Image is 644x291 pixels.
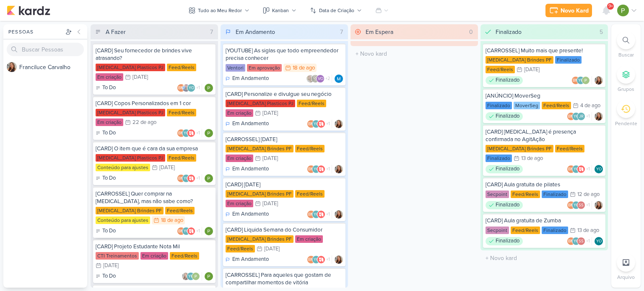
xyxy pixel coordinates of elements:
[132,75,148,80] div: [DATE]
[596,167,602,172] p: YO
[496,76,519,85] p: Finalizado
[226,109,253,117] div: Em criação
[262,156,278,161] div: [DATE]
[579,239,584,244] p: SS
[177,129,185,137] div: Beth Monteiro
[167,109,196,116] div: Feed/Reels
[247,64,282,72] div: Em aprovação
[192,272,200,281] img: Paloma Paixão Designer
[335,210,343,219] div: Responsável: Franciluce Carvalho
[572,165,580,173] div: Yasmin Oliveira
[308,258,314,262] p: BM
[618,51,634,59] p: Buscar
[545,4,592,17] button: Novo Kard
[226,47,343,62] div: [YOUTUBE] As siglas que todo empreendedor precisa conhecer
[226,145,293,152] div: [MEDICAL_DATA] Brindes PF
[307,165,315,173] div: Beth Monteiro
[317,120,325,128] img: Allegra Plásticos e Brindes Personalizados
[325,256,330,263] span: +1
[232,210,269,219] p: Em Andamento
[335,75,343,83] div: Responsável: MARIANA MIRANDA
[205,272,213,281] div: Responsável: Paloma Paixão Designer
[608,3,613,10] span: 9+
[187,129,195,137] img: Allegra Plásticos e Brindes Personalizados
[567,201,575,209] div: Beth Monteiro
[496,237,519,245] p: Finalizado
[574,115,579,119] p: YO
[577,201,585,209] div: Simone Regina Sa
[103,263,119,268] div: [DATE]
[262,111,278,116] div: [DATE]
[165,207,195,214] div: Feed/Reels
[325,75,330,82] span: +2
[182,129,190,137] div: Yasmin Oliveira
[96,47,213,62] div: [CARD] Seu fornecedor de brindes vive atrasando?
[236,28,275,36] div: Em Andamento
[96,100,213,107] div: [CARD] Copos Personalizados em 1 cor
[102,272,116,281] p: To Do
[307,120,315,128] div: Beth Monteiro
[167,64,196,71] div: Feed/Reels
[486,155,512,162] div: Finalizado
[595,165,603,173] div: Responsável: Yasmin Oliveira
[7,62,17,72] img: Franciluce Carvalho
[187,174,195,183] img: Allegra Plásticos e Brindes Personalizados
[482,252,606,264] input: + Novo kard
[335,120,343,128] div: Responsável: Franciluce Carvalho
[585,166,590,173] span: +1
[187,84,195,92] div: Yasmin Oliveira
[595,112,603,121] img: Franciluce Carvalho
[295,190,325,198] div: Feed/Reels
[486,145,553,152] div: [MEDICAL_DATA] Brindes PF
[568,203,574,208] p: BM
[189,86,194,90] p: YO
[585,238,590,245] span: +1
[576,76,585,85] div: Yasmin Oliveira
[335,120,343,128] img: Franciluce Carvalho
[524,67,540,72] div: [DATE]
[574,167,579,172] p: YO
[7,43,84,56] input: Buscar Pessoas
[486,66,515,73] div: Feed/Reels
[314,258,319,262] p: YO
[96,216,150,224] div: Conteúdo para ajustes
[316,75,325,83] div: Ventori Oficial
[96,109,165,116] div: [MEDICAL_DATA] Plasticos PJ
[574,203,579,208] p: YO
[102,129,116,137] p: To Do
[335,255,343,264] img: Franciluce Carvalho
[226,245,255,252] div: Feed/Reels
[555,145,584,152] div: Feed/Reels
[542,102,571,109] div: Feed/Reels
[226,136,343,143] div: [CARROSSEL] Dia do Cliente
[312,120,320,128] div: Yasmin Oliveira
[307,210,332,219] div: Colaboradores: Beth Monteiro, Yasmin Oliveira, Allegra Plásticos e Brindes Personalizados, Paloma...
[96,64,165,71] div: [MEDICAL_DATA] Plasticos PJ
[577,112,585,121] div: Jeisiely Rodrigues
[96,227,116,235] div: To Do
[582,76,590,85] img: Paloma Paixão Designer
[96,243,213,250] div: [CARD] Projeto Estudante Nota Mil
[317,210,325,219] img: Allegra Plásticos e Brindes Personalizados
[317,165,325,173] img: Allegra Plásticos e Brindes Personalizados
[568,167,574,172] p: BM
[317,255,325,264] img: Allegra Plásticos e Brindes Personalizados
[96,207,164,214] div: [MEDICAL_DATA] Brindes PF
[314,167,319,172] p: YO
[184,131,189,136] p: YO
[585,202,590,209] span: +1
[161,218,183,223] div: 18 de ago
[307,165,332,173] div: Colaboradores: Beth Monteiro, Yasmin Oliveira, Allegra Plásticos e Brindes Personalizados, Paloma...
[297,100,326,107] div: Feed/Reels
[205,174,213,183] img: Paloma Paixão Designer
[295,235,323,243] div: Em criação
[159,165,175,170] div: [DATE]
[595,201,603,209] img: Franciluce Carvalho
[308,167,314,172] p: BM
[96,174,116,183] div: To Do
[96,84,116,92] div: To Do
[577,237,585,245] div: Simone Regina Sa
[96,272,116,281] div: To Do
[577,165,585,173] img: Allegra Plásticos e Brindes Personalizados
[182,84,190,92] img: Guilherme Savio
